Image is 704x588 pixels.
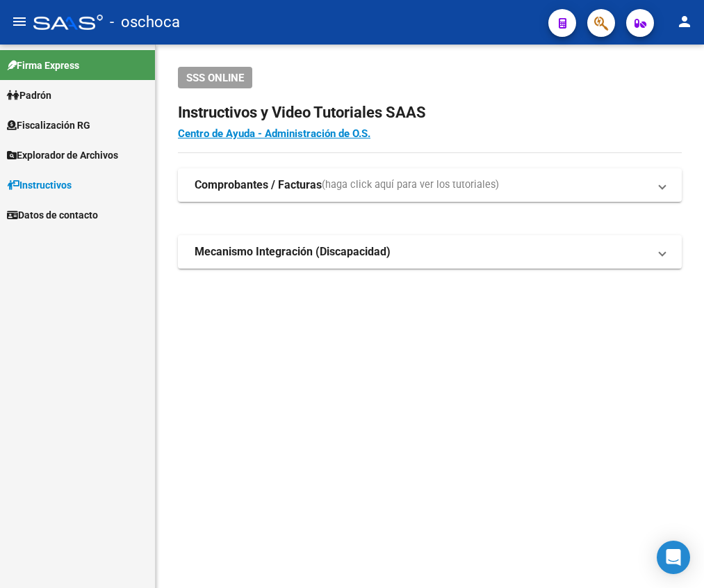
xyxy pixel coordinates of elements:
mat-expansion-panel-header: Comprobantes / Facturas(haga click aquí para ver los tutoriales) [178,168,682,202]
span: Instructivos [7,177,72,193]
mat-expansion-panel-header: Mecanismo Integración (Discapacidad) [178,235,682,269]
mat-icon: person [676,13,693,30]
span: Fiscalización RG [7,118,90,133]
div: Open Intercom Messenger [657,541,690,574]
h2: Instructivos y Video Tutoriales SAAS [178,100,682,126]
span: - oschoca [110,7,180,38]
mat-icon: menu [11,13,28,30]
span: Datos de contacto [7,207,98,223]
span: Padrón [7,88,51,103]
button: SSS ONLINE [178,67,252,88]
strong: Mecanismo Integración (Discapacidad) [195,244,391,260]
span: SSS ONLINE [186,72,244,84]
strong: Comprobantes / Facturas [195,177,322,193]
span: Firma Express [7,58,79,73]
a: Centro de Ayuda - Administración de O.S. [178,127,370,140]
span: (haga click aquí para ver los tutoriales) [322,177,499,193]
span: Explorador de Archivos [7,148,118,163]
